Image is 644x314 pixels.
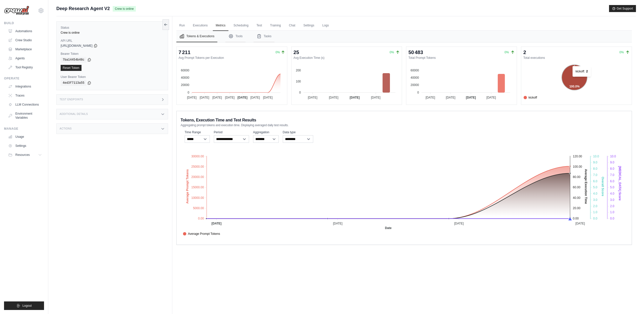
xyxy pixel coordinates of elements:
[573,155,582,158] tspan: 120.00
[4,76,44,80] div: Operate
[593,198,597,202] tspan: 3.0
[610,198,614,202] tspan: 3.0
[253,130,279,134] label: Aggregation
[610,204,614,208] tspan: 2.0
[4,6,29,15] img: Logo
[610,180,614,183] tspan: 6.0
[191,155,204,158] tspan: 30000.00
[183,232,220,236] span: Average Prompt Tokens
[225,31,246,42] button: Tools
[575,222,585,225] tspan: [DATE]
[296,80,301,83] tspan: 100
[609,5,636,12] button: Get Support
[6,27,44,35] a: Automations
[187,96,196,99] tspan: [DATE]
[408,56,515,60] dt: Total Prompt Tokens
[593,186,597,189] tspan: 5.0
[390,51,394,54] span: 0%
[299,91,301,94] tspan: 0
[610,217,614,220] tspan: 0.0
[329,96,338,99] tspan: [DATE]
[60,98,83,101] h3: Test Endpoints
[411,76,419,79] tspan: 40000
[176,31,217,42] button: Tokens & Executions
[411,83,419,87] tspan: 20000
[230,20,251,31] a: Scheduling
[191,175,204,179] tspan: 20000.00
[308,96,317,99] tspan: [DATE]
[618,166,621,201] text: [MEDICAL_DATA] Score
[610,155,616,158] tspan: 10.0
[275,50,280,54] span: 0%
[487,96,496,99] tspan: [DATE]
[191,165,204,168] tspan: 25000.00
[225,96,234,99] tspan: [DATE]
[176,31,632,42] nav: Tabs
[593,167,597,170] tspan: 8.0
[286,20,298,31] a: Chat
[619,290,644,314] div: Widget de chat
[179,56,285,60] dt: Avg Prompt Tokens per Execution
[6,101,44,109] a: LLM Connections
[6,36,44,44] a: Crew Studio
[619,51,624,54] span: 0%
[113,6,136,12] span: Crew is online
[466,96,476,99] tspan: [DATE]
[61,31,164,35] div: Crew is online
[213,20,229,31] a: Metrics
[56,5,110,12] span: Deep Research Agent V2
[198,217,204,220] tspan: 0.00
[408,49,423,56] div: 50 483
[6,142,44,150] a: Settings
[601,177,605,196] text: Overall Score
[6,151,44,159] button: Resources
[193,206,204,210] tspan: 5000.00
[411,69,419,72] tspan: 60000
[181,83,189,87] tspan: 20000
[214,130,249,134] label: Period
[593,192,597,195] tspan: 4.0
[191,186,204,189] tspan: 15000.00
[4,301,44,310] button: Logout
[179,49,190,56] div: 7 211
[454,222,464,225] tspan: [DATE]
[505,51,509,54] span: 0%
[573,206,580,210] tspan: 20.00
[61,44,93,48] span: [URL][DOMAIN_NAME]
[610,161,614,164] tspan: 9.0
[22,304,32,308] span: Logout
[4,127,44,131] div: Manage
[523,49,526,56] div: 2
[593,161,597,164] tspan: 9.0
[254,31,274,42] button: Tasks
[417,91,419,94] tspan: 0
[60,127,72,130] h3: Actions
[584,169,588,204] text: Average Execution Time
[6,54,44,62] a: Agents
[61,75,164,79] label: User Bearer Token
[294,49,299,56] div: 25
[573,217,579,220] tspan: 0.00
[573,186,580,189] tspan: 60.00
[61,52,164,56] label: Bearer Token
[385,226,391,230] text: Date
[200,96,209,99] tspan: [DATE]
[237,96,248,99] tspan: [DATE]
[333,222,342,225] tspan: [DATE]
[181,69,189,72] tspan: 60000
[300,20,317,31] a: Settings
[610,210,614,214] tspan: 1.0
[296,69,301,72] tspan: 200
[573,175,580,179] tspan: 80.00
[15,153,30,157] span: Resources
[573,165,582,168] tspan: 100.00
[6,133,44,141] a: Usage
[350,96,360,99] tspan: [DATE]
[186,169,189,204] text: Average Prompt Tokens
[593,204,597,208] tspan: 2.0
[181,117,256,123] span: Tokens, Execution Time and Test Results
[523,56,630,60] dt: Total executions
[319,20,332,31] a: Logs
[283,130,313,134] label: Data type
[212,96,222,99] tspan: [DATE]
